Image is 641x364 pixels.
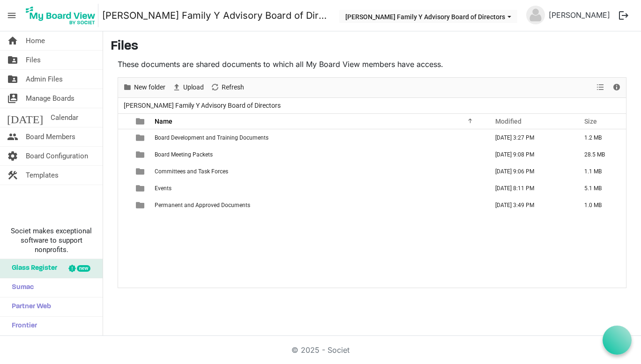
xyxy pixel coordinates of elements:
td: checkbox [118,197,130,214]
td: is template cell column header type [130,180,152,197]
span: [DATE] [7,108,43,127]
td: 1.2 MB is template cell column header Size [574,129,626,146]
td: is template cell column header type [130,129,152,146]
td: checkbox [118,146,130,163]
span: folder_shared [7,51,18,69]
a: My Board View Logo [23,4,102,27]
span: Events [155,185,171,192]
td: Committees and Task Forces is template cell column header Name [152,163,485,180]
a: © 2025 - Societ [291,345,350,355]
div: Details [609,78,625,97]
span: Board Members [26,127,75,146]
div: new [77,265,90,272]
td: September 26, 2024 8:11 PM column header Modified [485,180,574,197]
span: Manage Boards [26,89,75,108]
span: menu [3,7,21,24]
span: construction [7,166,18,185]
span: Calendar [51,108,78,127]
td: Board Meeting Packets is template cell column header Name [152,146,485,163]
span: home [7,31,18,50]
td: August 23, 2024 3:27 PM column header Modified [485,129,574,146]
span: Modified [495,118,522,125]
button: New folder [121,82,167,93]
span: Size [584,118,597,125]
button: Upload [171,82,206,93]
span: people [7,127,18,146]
span: Board Configuration [26,147,88,165]
td: May 26, 2025 9:08 PM column header Modified [485,146,574,163]
span: Board Development and Training Documents [155,134,268,141]
img: My Board View Logo [23,4,98,27]
span: Permanent and Approved Documents [155,202,250,208]
div: Upload [169,78,207,97]
span: Committees and Task Forces [155,168,228,175]
td: is template cell column header type [130,146,152,163]
span: Frontier [7,317,37,335]
span: New folder [133,82,166,93]
span: settings [7,147,18,165]
span: Societ makes exceptional software to support nonprofits. [4,226,98,254]
button: View dropdownbutton [595,82,606,93]
td: checkbox [118,180,130,197]
td: 1.1 MB is template cell column header Size [574,163,626,180]
span: Name [155,118,172,125]
span: Glass Register [7,259,57,278]
td: checkbox [118,163,130,180]
span: Board Meeting Packets [155,151,213,158]
button: Details [611,82,623,93]
a: [PERSON_NAME] [545,6,614,24]
span: Upload [182,82,205,93]
div: New folder [119,78,169,97]
td: 1.0 MB is template cell column header Size [574,197,626,214]
span: switch_account [7,89,18,108]
span: Refresh [221,82,245,93]
td: 5.1 MB is template cell column header Size [574,180,626,197]
span: folder_shared [7,70,18,89]
p: These documents are shared documents to which all My Board View members have access. [118,59,626,70]
span: Admin Files [26,70,63,89]
div: View [593,78,609,97]
button: Wilson Family Y Advisory Board of Directors dropdownbutton [339,10,517,23]
h3: Files [111,39,634,55]
a: [PERSON_NAME] Family Y Advisory Board of Directors [102,6,330,25]
button: Refresh [209,82,246,93]
button: logout [614,6,634,25]
td: October 17, 2024 9:06 PM column header Modified [485,163,574,180]
td: Events is template cell column header Name [152,180,485,197]
td: checkbox [118,129,130,146]
td: Permanent and Approved Documents is template cell column header Name [152,197,485,214]
span: Templates [26,166,59,185]
td: is template cell column header type [130,197,152,214]
span: Home [26,31,45,50]
span: Files [26,51,41,69]
td: Board Development and Training Documents is template cell column header Name [152,129,485,146]
td: October 18, 2024 3:49 PM column header Modified [485,197,574,214]
span: [PERSON_NAME] Family Y Advisory Board of Directors [122,100,283,111]
span: Sumac [7,278,34,297]
div: Refresh [207,78,247,97]
span: Partner Web [7,297,51,316]
img: no-profile-picture.svg [526,6,545,24]
td: is template cell column header type [130,163,152,180]
td: 28.5 MB is template cell column header Size [574,146,626,163]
